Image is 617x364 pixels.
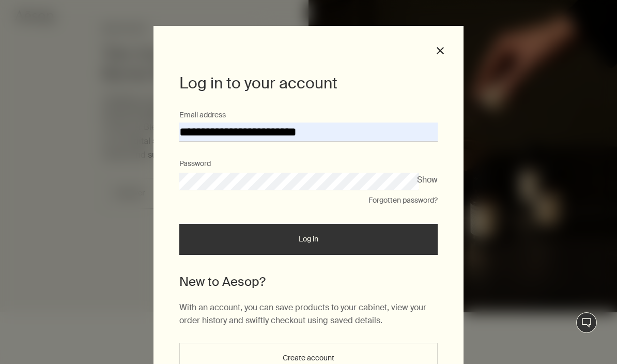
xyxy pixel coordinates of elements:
[417,173,438,187] button: Show
[179,301,438,327] p: With an account, you can save products to your cabinet, view your order history and swiftly check...
[179,273,438,291] h2: New to Aesop?
[368,195,438,206] button: Forgotten password?
[179,72,438,94] h1: Log in to your account
[436,46,445,55] button: Close
[179,224,438,255] button: Log in
[576,312,597,333] button: Live Assistance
